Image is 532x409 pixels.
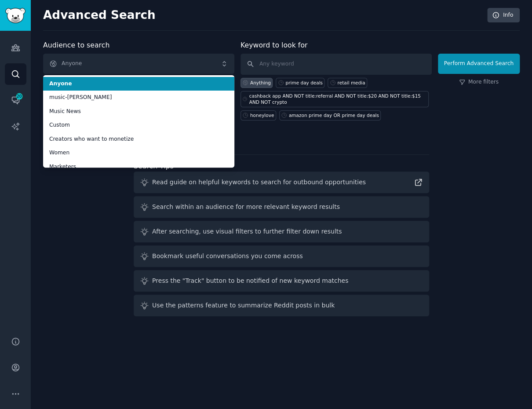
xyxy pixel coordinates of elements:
label: Keyword to look for [240,41,308,49]
div: Use the patterns feature to summarize Reddit posts in bulk [152,301,335,310]
a: More filters [459,78,499,86]
img: GummySearch logo [5,8,26,23]
span: Women [49,149,228,157]
div: honeylove [250,112,274,118]
div: cashback app AND NOT title:referral AND NOT title:$20 AND NOT title:$15 AND NOT crypto [249,93,426,105]
div: After searching, use visual filters to further filter down results [152,227,342,236]
ul: Anyone [43,75,234,168]
span: Music News [49,108,228,116]
span: Marketers [49,163,228,171]
a: 20 [5,89,26,111]
span: music-[PERSON_NAME] [49,94,228,102]
span: Anyone [49,80,228,88]
span: Custom [49,121,228,129]
div: Bookmark useful conversations you come across [152,252,303,261]
div: Read guide on helpful keywords to search for outbound opportunities [152,178,366,187]
button: Anyone [43,54,234,74]
a: Info [487,8,520,23]
div: prime day deals [285,80,323,86]
div: Press the "Track" button to be notified of new keyword matches [152,276,348,285]
label: Audience to search [43,41,109,49]
span: Creators who want to monetize [49,135,228,143]
span: 20 [15,93,23,99]
div: Anything [250,80,271,86]
div: retail media [337,80,365,86]
h2: Advanced Search [43,8,482,22]
input: Any keyword [240,54,432,75]
button: Perform Advanced Search [438,54,520,74]
div: amazon prime day OR prime day deals [289,112,379,118]
div: Search within an audience for more relevant keyword results [152,202,340,212]
label: Search Tips [134,162,174,170]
